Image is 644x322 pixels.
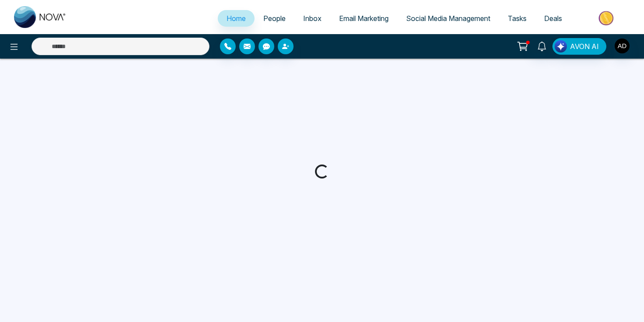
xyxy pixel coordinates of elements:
span: People [263,14,286,23]
a: People [255,10,294,27]
span: Home [226,14,246,23]
img: Lead Flow [555,40,567,52]
a: Tasks [499,10,535,27]
a: Inbox [294,10,330,27]
span: Tasks [508,14,527,23]
span: AVON AI [570,41,599,52]
span: Social Media Management [406,14,490,23]
a: Social Media Management [397,10,499,27]
a: Home [218,10,255,27]
a: Email Marketing [330,10,397,27]
button: AVON AI [552,38,606,55]
img: Market-place.gif [575,8,639,28]
span: Deals [544,14,562,23]
span: Inbox [303,14,322,23]
img: User Avatar [615,38,630,53]
span: Email Marketing [339,14,389,23]
img: Nova CRM Logo [14,6,67,28]
a: Deals [535,10,571,27]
